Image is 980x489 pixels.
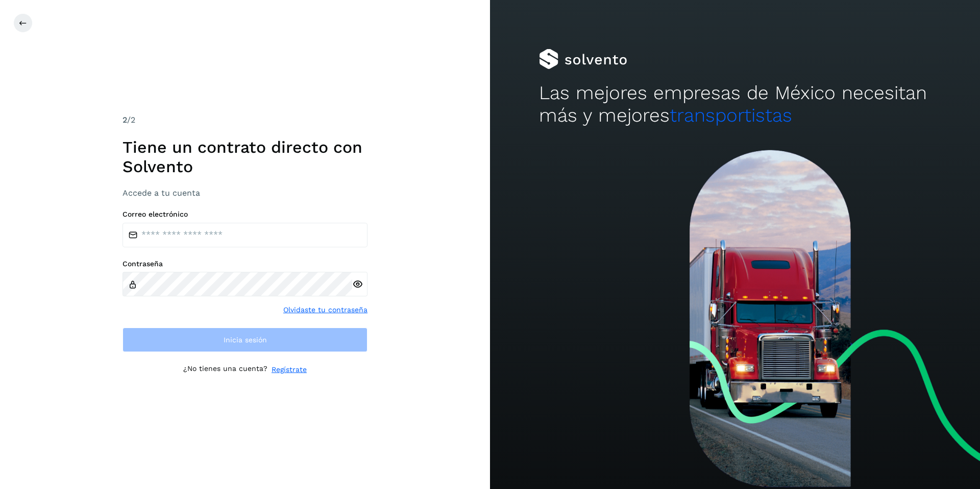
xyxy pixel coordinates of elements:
[670,104,792,126] span: transportistas
[122,328,367,352] button: Inicia sesión
[272,364,307,375] a: Regístrate
[283,305,367,315] a: Olvidaste tu contraseña
[539,82,931,127] h2: Las mejores empresas de México necesitan más y mejores
[122,260,367,268] label: Contraseña
[224,336,267,343] span: Inicia sesión
[122,115,127,125] span: 2
[183,364,267,375] p: ¿No tienes una cuenta?
[122,188,367,198] h3: Accede a tu cuenta
[122,210,367,219] label: Correo electrónico
[122,137,367,177] h1: Tiene un contrato directo con Solvento
[122,114,367,126] div: /2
